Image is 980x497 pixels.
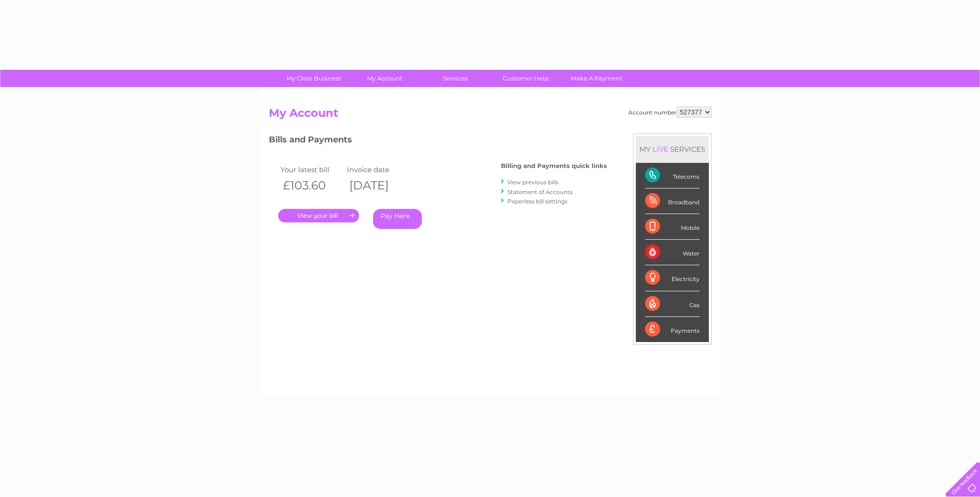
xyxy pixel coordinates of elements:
[651,145,670,154] div: LIVE
[269,133,607,149] h3: Bills and Payments
[345,176,412,195] th: [DATE]
[487,70,564,87] a: Customer Help
[346,70,423,87] a: My Account
[558,70,635,87] a: Make A Payment
[507,188,573,195] a: Statement of Accounts
[645,265,700,291] div: Electricity
[628,107,712,118] div: Account number
[645,214,700,240] div: Mobile
[278,176,345,195] th: £103.60
[507,179,559,186] a: View previous bills
[645,291,700,317] div: Gas
[645,188,700,214] div: Broadband
[278,163,345,176] td: Your latest bill
[278,209,359,222] a: .
[636,136,709,162] div: MY SERVICES
[373,209,422,229] a: Pay Here
[501,162,607,169] h4: Billing and Payments quick links
[507,198,567,205] a: Paperless bill settings
[345,163,412,176] td: Invoice date
[645,317,700,342] div: Payments
[645,163,700,188] div: Telecoms
[645,240,700,265] div: Water
[275,70,352,87] a: My Clear Business
[269,107,712,124] h2: My Account
[417,70,493,87] a: Services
